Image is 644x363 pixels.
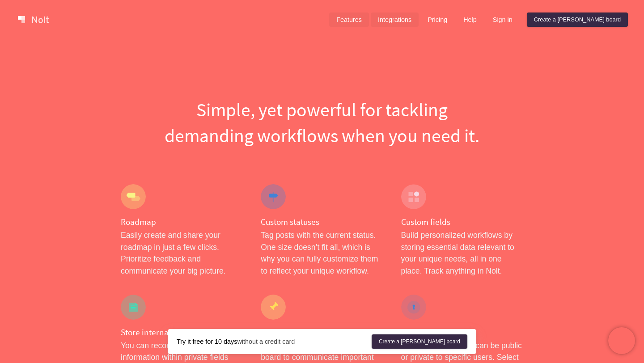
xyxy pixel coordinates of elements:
h4: Store internal notes [121,327,243,338]
a: Integrations [371,13,419,27]
a: Create a [PERSON_NAME] board [372,334,467,349]
a: Sign in [486,13,520,27]
a: Create a [PERSON_NAME] board [527,13,628,27]
a: Features [329,13,369,27]
h4: Pin a post [261,327,383,338]
iframe: Chatra live chat [608,327,635,354]
h4: Roadmap [121,216,243,228]
a: Pricing [420,13,454,27]
h4: Custom statuses [261,216,383,228]
a: Help [456,13,484,27]
p: Build personalized workflows by storing essential data relevant to your unique needs, all in one ... [401,229,523,277]
div: without a credit card [177,337,372,346]
h1: Simple, yet powerful for tackling demanding workflows when you need it. [121,97,523,148]
p: Tag posts with the current status. One size doesn’t fit all, which is why you can fully customize... [261,229,383,277]
strong: Try it free for 10 days [177,338,237,345]
p: Easily create and share your roadmap in just a few clicks. Prioritize feedback and communicate yo... [121,229,243,277]
h4: Private boards [401,327,523,338]
h4: Custom fields [401,216,523,228]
